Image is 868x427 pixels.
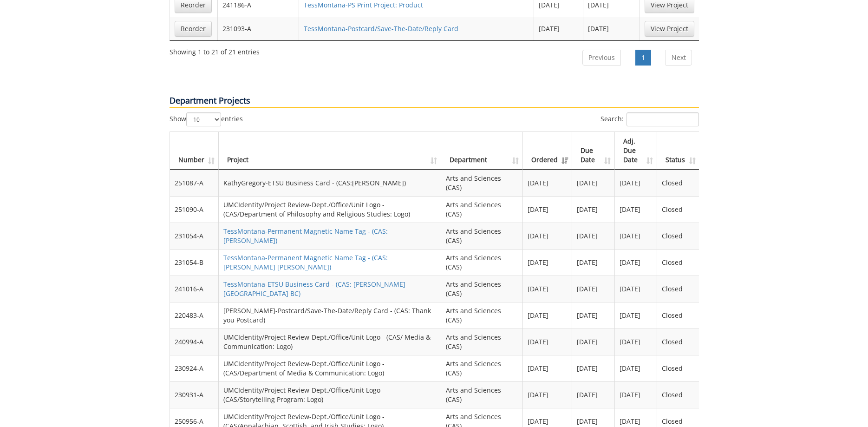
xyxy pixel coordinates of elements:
td: [DATE] [523,249,572,276]
td: [DATE] [615,302,658,328]
a: Previous [582,50,621,66]
td: Arts and Sciences (CAS) [441,170,523,196]
td: [DATE] [615,276,658,302]
th: Status: activate to sort column ascending [657,132,699,170]
td: Arts and Sciences (CAS) [441,249,523,276]
a: TessMontana-ETSU Business Card - (CAS: [PERSON_NAME][GEOGRAPHIC_DATA] BC) [223,280,405,298]
td: 231054-A [170,223,219,249]
th: Department: activate to sort column ascending [441,132,523,170]
td: Closed [657,328,699,355]
a: TessMontana-Permanent Magnetic Name Tag - (CAS:[PERSON_NAME] [PERSON_NAME]) [223,253,388,271]
a: Next [666,50,692,66]
td: [DATE] [523,328,572,355]
td: Closed [657,302,699,328]
td: Closed [657,381,699,408]
td: Closed [657,355,699,381]
td: [DATE] [572,249,615,276]
input: Search: [627,112,699,126]
th: Project: activate to sort column ascending [219,132,441,170]
td: [DATE] [615,223,658,249]
a: TessMontana-PS Print Project: Product [304,0,423,9]
td: [DATE] [523,355,572,381]
td: [PERSON_NAME]-Postcard/Save-The-Date/Reply Card - (CAS: Thank you Postcard) [219,302,441,328]
td: [DATE] [523,302,572,328]
td: 240994-A [170,328,219,355]
td: [DATE] [615,249,658,276]
td: [DATE] [572,355,615,381]
td: Arts and Sciences (CAS) [441,223,523,249]
td: [DATE] [572,170,615,196]
td: Arts and Sciences (CAS) [441,196,523,223]
select: Showentries [186,112,221,126]
td: [DATE] [572,276,615,302]
a: TessMontana-Postcard/Save-The-Date/Reply Card [304,24,458,33]
td: Closed [657,249,699,276]
a: Reorder [175,21,212,37]
td: 231054-B [170,249,219,276]
td: UMCIdentity/Project Review-Dept./Office/Unit Logo - (CAS/ Media & Communication: Logo) [219,328,441,355]
td: Arts and Sciences (CAS) [441,381,523,408]
th: Due Date: activate to sort column ascending [572,132,615,170]
td: [DATE] [615,196,658,223]
td: [DATE] [523,196,572,223]
td: 230931-A [170,381,219,408]
td: 251087-A [170,170,219,196]
td: [DATE] [572,302,615,328]
td: UMCIdentity/Project Review-Dept./Office/Unit Logo - (CAS/Department of Media & Communication: Logo) [219,355,441,381]
td: Closed [657,170,699,196]
td: [DATE] [534,17,583,40]
a: TessMontana-Permanent Magnetic Name Tag - (CAS: [PERSON_NAME]) [223,227,388,245]
td: Arts and Sciences (CAS) [441,328,523,355]
td: [DATE] [523,381,572,408]
th: Ordered: activate to sort column ascending [523,132,572,170]
td: 230924-A [170,355,219,381]
label: Search: [600,112,699,126]
label: Show entries [170,112,243,126]
td: [DATE] [615,355,658,381]
td: UMCIdentity/Project Review-Dept./Office/Unit Logo - (CAS/Department of Philosophy and Religious S... [219,196,441,223]
th: Adj. Due Date: activate to sort column ascending [615,132,658,170]
td: [DATE] [523,170,572,196]
td: [DATE] [615,381,658,408]
td: [DATE] [615,170,658,196]
td: [DATE] [523,276,572,302]
div: Showing 1 to 21 of 21 entries [170,44,260,57]
td: Closed [657,196,699,223]
td: Arts and Sciences (CAS) [441,302,523,328]
p: Department Projects [170,95,699,108]
td: [DATE] [583,17,640,40]
a: View Project [645,21,694,37]
td: Closed [657,276,699,302]
td: Closed [657,223,699,249]
td: [DATE] [523,223,572,249]
td: Arts and Sciences (CAS) [441,276,523,302]
td: [DATE] [572,223,615,249]
td: [DATE] [572,328,615,355]
a: 1 [635,50,651,66]
td: [DATE] [615,328,658,355]
td: [DATE] [572,196,615,223]
th: Number: activate to sort column ascending [170,132,219,170]
td: 231093-A [218,17,300,40]
td: 251090-A [170,196,219,223]
td: KathyGregory-ETSU Business Card - (CAS:[PERSON_NAME]) [219,170,441,196]
td: UMCIdentity/Project Review-Dept./Office/Unit Logo - (CAS/Storytelling Program: Logo) [219,381,441,408]
td: 220483-A [170,302,219,328]
td: 241016-A [170,276,219,302]
td: Arts and Sciences (CAS) [441,355,523,381]
td: [DATE] [572,381,615,408]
